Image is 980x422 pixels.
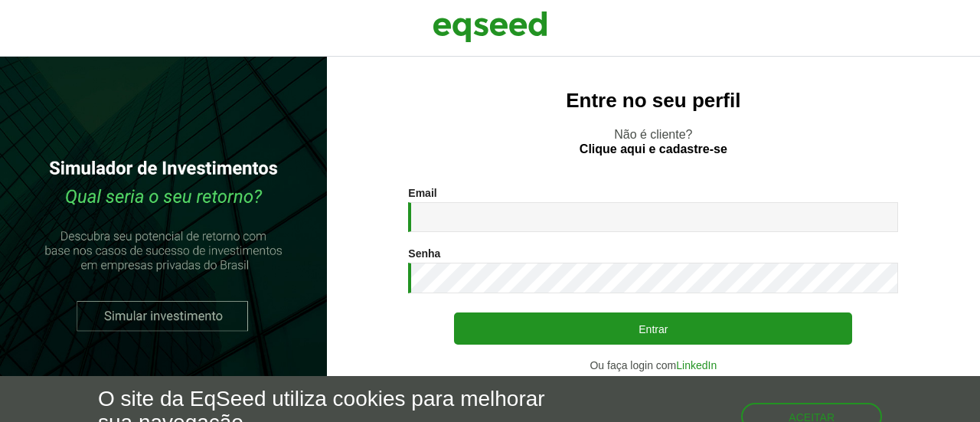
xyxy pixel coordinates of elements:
[408,188,436,198] label: Email
[358,127,949,156] p: Não é cliente?
[580,143,727,155] a: Clique aqui e cadastre-se
[433,8,547,46] img: EqSeed Logo
[454,312,852,345] button: Entrar
[408,248,440,259] label: Senha
[358,90,949,112] h2: Entre no seu perfil
[408,360,898,371] div: Ou faça login com
[676,360,717,371] a: LinkedIn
